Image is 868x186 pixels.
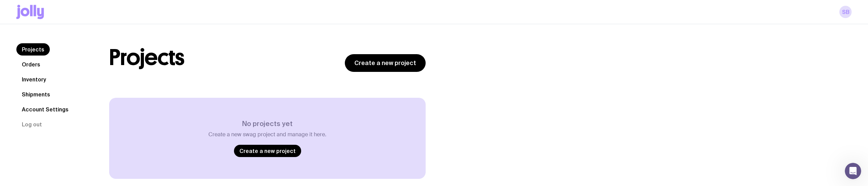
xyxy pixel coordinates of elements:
a: Projects [16,43,50,56]
button: Log out [16,118,47,130]
a: Inventory [16,73,52,86]
h1: Projects [109,47,185,68]
h3: No projects yet [208,120,326,128]
p: Create a new swag project and manage it here. [208,131,326,138]
a: Create a new project [234,145,301,157]
iframe: Intercom live chat [845,163,861,179]
a: SB [839,6,852,18]
a: Orders [16,58,46,71]
a: Shipments [16,88,56,100]
a: Account Settings [16,103,74,115]
a: Create a new project [345,54,426,72]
